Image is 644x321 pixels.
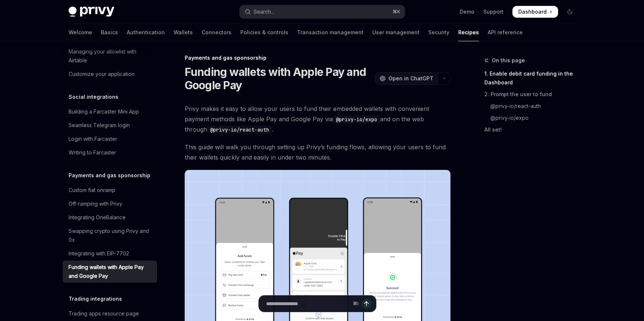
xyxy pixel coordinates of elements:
[185,65,372,92] h1: Funding wallets with Apple Pay and Google Pay
[202,24,232,41] a: Connectors
[69,263,153,280] div: Funding wallets with Apple Pay and Google Pay
[69,121,130,130] div: Seamless Telegram login
[483,8,504,15] a: Support
[484,68,582,88] a: 1. Enable debit card funding in the Dashboard
[69,199,122,208] div: Off-ramping with Privy
[518,8,547,15] span: Dashboard
[254,7,274,16] div: Search...
[63,105,157,118] a: Building a Farcaster Mini App
[63,224,157,247] a: Swapping crypto using Privy and 0x
[185,104,450,135] span: Privy makes it easy to allow your users to fund their embedded wallets with convenient payment me...
[492,56,525,65] span: On this page
[564,6,576,18] button: Toggle dark mode
[63,197,157,210] a: Off-ramping with Privy
[460,8,474,15] a: Demo
[63,184,157,197] a: Custom fiat onramp
[484,100,582,112] a: @privy-io/react-auth
[69,135,117,143] div: Login with Farcaster
[240,5,405,18] button: Open search
[69,309,139,318] div: Trading apps resource page
[63,261,157,283] a: Funding wallets with Apple Pay and Google Pay
[375,72,438,85] button: Open in ChatGPT
[69,93,118,101] h5: Social integrations
[127,24,165,41] a: Authentication
[174,24,193,41] a: Wallets
[69,171,150,180] h5: Payments and gas sponsorship
[69,227,153,244] div: Swapping crypto using Privy and 0x
[185,54,450,62] div: Payments and gas sponsorship
[63,132,157,146] a: Login with Farcaster
[458,24,479,41] a: Recipes
[428,24,449,41] a: Security
[266,296,350,312] input: Ask a question...
[333,115,380,123] code: @privy-io/expo
[69,294,122,303] h5: Trading integrations
[488,24,523,41] a: API reference
[372,24,420,41] a: User management
[69,47,153,65] div: Managing your allowlist with Airtable
[240,24,288,41] a: Policies & controls
[185,142,450,163] span: This guide will walk you through setting up Privy’s funding flows, allowing your users to fund th...
[101,24,118,41] a: Basics
[297,24,363,41] a: Transaction management
[63,45,157,67] a: Managing your allowlist with Airtable
[512,6,558,18] a: Dashboard
[361,299,372,309] button: Send message
[63,307,157,320] a: Trading apps resource page
[69,107,139,116] div: Building a Farcaster Mini App
[63,211,157,224] a: Integrating OneBalance
[63,247,157,260] a: Integrating with EIP-7702
[207,126,272,134] code: @privy-io/react-auth
[484,124,582,136] a: All set!
[69,213,126,222] div: Integrating OneBalance
[63,119,157,132] a: Seamless Telegram login
[69,148,116,157] div: Writing to Farcaster
[69,7,114,17] img: dark logo
[69,70,135,78] div: Customize your application
[484,88,582,100] a: 2. Prompt the user to fund
[69,24,92,41] a: Welcome
[393,9,400,15] span: ⌘ K
[69,249,129,258] div: Integrating with EIP-7702
[69,186,115,195] div: Custom fiat onramp
[63,146,157,159] a: Writing to Farcaster
[484,112,582,124] a: @privy-io/expo
[63,67,157,81] a: Customize your application
[389,75,434,82] span: Open in ChatGPT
